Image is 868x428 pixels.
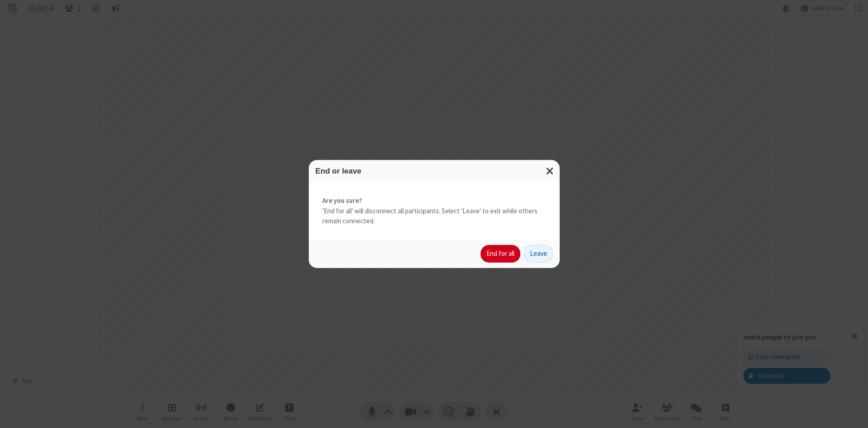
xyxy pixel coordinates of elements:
button: Close modal [541,160,560,182]
strong: Are you sure? [322,196,546,206]
button: End for all [481,245,520,263]
button: Leave [524,245,553,263]
h3: End or leave [316,167,553,175]
div: 'End for all' will disconnect all participants. Select 'Leave' to exit while others remain connec... [309,182,560,240]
